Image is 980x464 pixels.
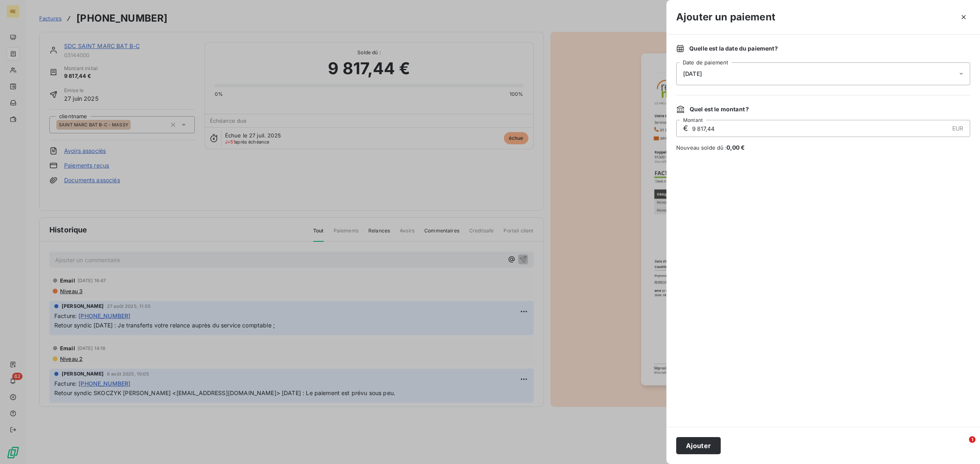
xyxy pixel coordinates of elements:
[969,436,976,443] span: 1
[952,436,972,456] iframe: Intercom live chat
[689,44,778,53] span: Quelle est la date du paiement ?
[683,71,702,77] span: [DATE]
[726,144,745,151] span: 0,00 €
[676,10,775,24] h3: Ajouter un paiement
[676,437,721,454] button: Ajouter
[676,144,970,152] span: Nouveau solde dû :
[690,105,749,113] span: Quel est le montant ?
